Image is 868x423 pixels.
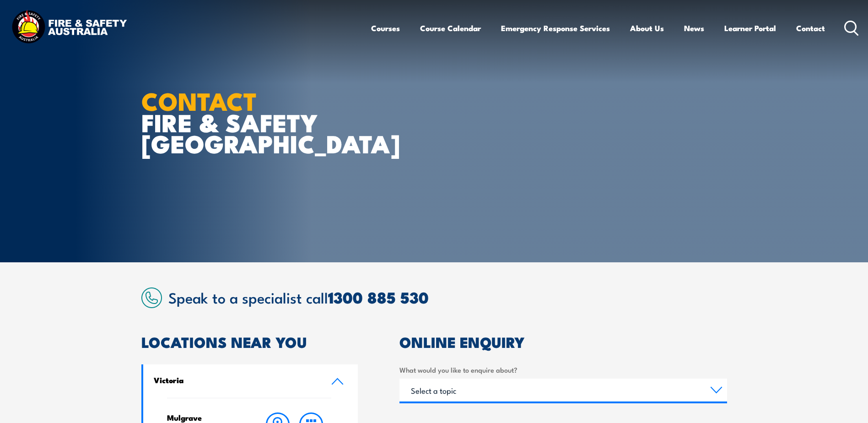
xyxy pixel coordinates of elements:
[154,375,318,385] h4: Victoria
[796,16,825,40] a: Contact
[420,16,481,40] a: Course Calendar
[501,16,610,40] a: Emergency Response Services
[143,364,358,398] a: Victoria
[141,90,367,154] h1: FIRE & SAFETY [GEOGRAPHIC_DATA]
[141,335,358,348] h2: LOCATIONS NEAR YOU
[167,412,243,423] h4: Mulgrave
[684,16,704,40] a: News
[328,285,429,309] a: 1300 885 530
[724,16,776,40] a: Learner Portal
[399,335,727,348] h2: ONLINE ENQUIRY
[168,289,727,305] h2: Speak to a specialist call
[399,364,727,375] label: What would you like to enquire about?
[371,16,400,40] a: Courses
[141,81,257,119] strong: CONTACT
[630,16,664,40] a: About Us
